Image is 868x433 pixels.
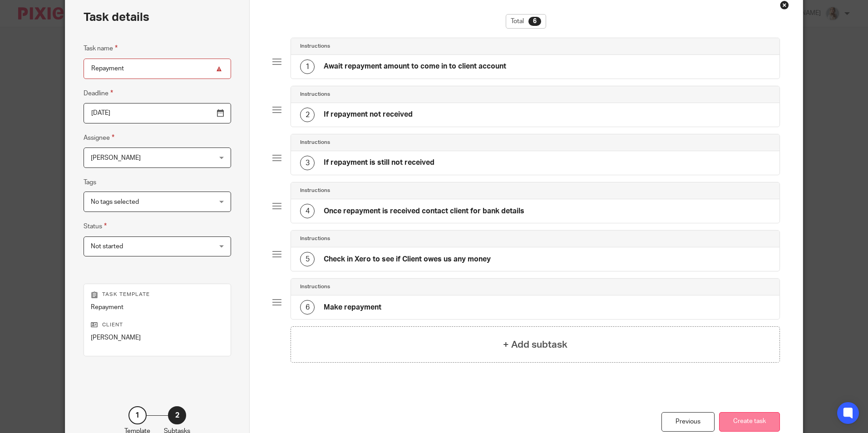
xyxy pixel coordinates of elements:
[324,207,524,216] h4: Once repayment is received contact client for bank details
[84,133,114,143] label: Assignee
[84,178,96,187] label: Tags
[300,43,330,50] h4: Instructions
[300,204,315,218] div: 4
[324,158,434,167] h4: If repayment is still not received
[300,300,315,315] div: 6
[84,103,231,123] input: Pick a date
[91,333,224,342] p: [PERSON_NAME]
[300,252,315,266] div: 5
[300,187,330,194] h4: Instructions
[780,0,789,10] div: Close this dialog window
[91,303,224,312] p: Repayment
[128,406,147,424] div: 1
[300,108,315,122] div: 2
[300,139,330,146] h4: Instructions
[84,43,118,54] label: Task name
[168,406,186,424] div: 2
[91,199,139,205] span: No tags selected
[506,14,546,29] div: Total
[528,17,541,26] div: 6
[91,243,123,250] span: Not started
[661,412,715,432] div: Previous
[91,291,224,298] p: Task template
[324,110,413,119] h4: If repayment not received
[84,10,149,25] h2: Task details
[324,303,381,312] h4: Make repayment
[84,59,231,79] input: Task name
[300,91,330,98] h4: Instructions
[300,235,330,242] h4: Instructions
[91,321,224,329] p: Client
[719,412,780,432] button: Create task
[324,62,506,71] h4: Await repayment amount to come in to client account
[503,338,567,352] h4: + Add subtask
[300,156,315,170] div: 3
[324,255,491,264] h4: Check in Xero to see if Client owes us any money
[91,155,141,161] span: [PERSON_NAME]
[300,59,315,74] div: 1
[300,283,330,290] h4: Instructions
[84,221,107,231] label: Status
[84,88,113,98] label: Deadline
